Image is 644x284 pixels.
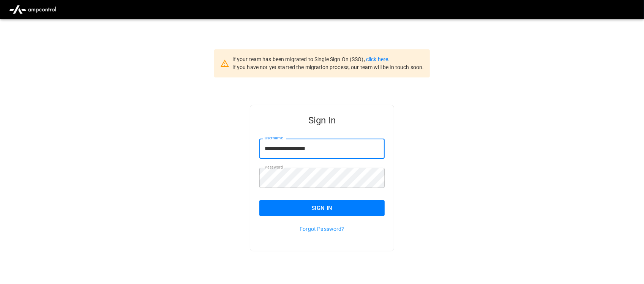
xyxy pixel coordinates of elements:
[232,56,366,62] span: If your team has been migrated to Single Sign On (SSO),
[6,2,59,17] img: ampcontrol.io logo
[259,200,385,216] button: Sign In
[265,135,283,141] label: Username
[366,56,390,62] a: click here.
[265,164,283,170] label: Password
[259,114,385,126] h5: Sign In
[232,64,424,70] span: If you have not yet started the migration process, our team will be in touch soon.
[259,225,385,233] p: Forgot Password?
